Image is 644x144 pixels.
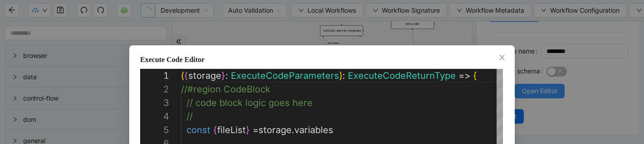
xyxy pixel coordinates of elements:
span: // [186,111,193,122]
div: 4 [140,110,169,123]
span: close [498,54,506,61]
span: : [225,70,228,81]
span: => [459,70,470,81]
button: Close [497,53,507,63]
span: ExecuteCodeParameters [231,70,339,81]
span: } [221,70,225,81]
div: 2 [140,82,169,96]
div: 3 [140,96,169,110]
span: { [184,70,188,81]
span: variables [294,125,333,135]
span: ( [181,70,184,81]
span: storage [259,125,292,135]
div: 5 [140,123,169,137]
span: //#region CodeBlock [181,84,270,95]
span: : [342,70,345,81]
span: const [186,125,210,135]
span: storage [188,70,221,81]
span: // code block logic goes here [186,97,312,108]
div: Execute Code Editor [140,54,504,65]
span: = [253,125,259,135]
span: ) [339,70,342,81]
span: { [473,70,477,81]
span: fileList [217,125,246,135]
div: 1 [140,69,169,82]
span: . [292,125,294,135]
span: } [246,125,250,135]
span: { [213,125,217,135]
span: ExecuteCodeReturnType [348,70,456,81]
